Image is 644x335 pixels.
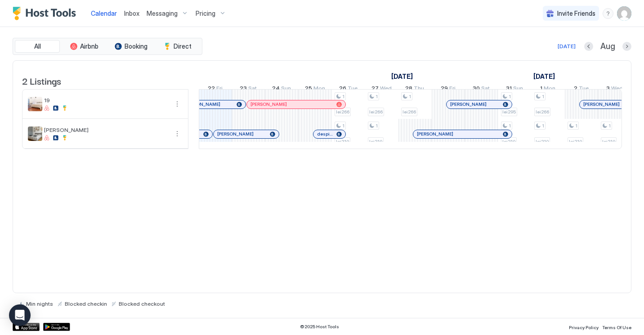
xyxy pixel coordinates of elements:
span: 23 [240,85,247,94]
a: September 1, 2025 [538,83,558,96]
span: 28 [405,85,412,94]
span: 19 [44,97,168,104]
span: 1 [342,123,344,129]
span: [PERSON_NAME] [250,101,287,107]
span: 1 [542,123,544,129]
span: 22 [208,85,215,94]
a: Terms Of Use [602,322,631,331]
span: lei210 [369,139,382,145]
span: Privacy Policy [569,325,599,330]
span: Min nights [26,300,53,307]
a: August 23, 2025 [237,83,259,96]
a: Privacy Policy [569,322,599,331]
span: 27 [371,85,379,94]
span: Mon [313,85,325,94]
div: menu [603,8,613,19]
div: Open Intercom Messenger [9,304,31,326]
a: August 7, 2025 [389,70,415,83]
a: August 30, 2025 [470,83,492,96]
span: Wed [380,85,392,94]
span: 3 [606,85,610,94]
a: August 24, 2025 [270,83,293,96]
span: Direct [174,42,192,50]
button: All [15,40,60,53]
span: Sat [481,85,490,94]
a: August 26, 2025 [337,83,360,96]
a: August 25, 2025 [303,83,327,96]
span: © 2025 Host Tools [300,324,339,330]
span: lei266 [336,109,349,115]
span: [PERSON_NAME] [417,131,453,137]
span: 31 [506,85,512,94]
span: 1 [509,123,511,129]
a: August 31, 2025 [504,83,525,96]
span: Blocked checkout [119,300,165,307]
span: despina sarailioglou [317,131,333,137]
button: [DATE] [556,41,577,52]
a: Google Play Store [43,323,70,331]
span: Tue [579,85,589,94]
span: 1 [575,123,577,129]
span: Fri [216,85,223,94]
div: menu [172,128,183,139]
span: lei266 [536,109,549,115]
a: August 28, 2025 [403,83,426,96]
span: Thu [414,85,424,94]
span: Pricing [196,9,215,18]
div: User profile [617,6,631,21]
a: Calendar [91,9,117,18]
span: 29 [441,85,448,94]
span: [PERSON_NAME] [583,101,620,107]
a: August 22, 2025 [206,83,225,96]
a: September 2, 2025 [572,83,591,96]
span: lei295 [502,109,516,115]
span: lei210 [602,139,615,145]
span: 25 [305,85,312,94]
span: lei266 [402,109,416,115]
span: [PERSON_NAME] [184,101,220,107]
div: menu [172,99,183,109]
div: tab-group [13,38,202,55]
span: 1 [342,94,344,100]
a: September 1, 2025 [531,70,557,83]
div: listing image [28,97,42,111]
span: Invite Friends [557,9,595,18]
span: lei266 [369,109,383,115]
span: Messaging [147,9,178,18]
a: App Store [13,323,40,331]
span: Wed [611,85,623,94]
span: Sun [513,85,523,94]
span: 1 [376,123,378,129]
a: Host Tools Logo [13,7,80,20]
span: Blocked checkin [65,300,107,307]
button: Booking [108,40,153,53]
button: More options [172,128,183,139]
a: August 29, 2025 [438,83,458,96]
span: 26 [339,85,346,94]
span: 1 [542,94,544,100]
div: [DATE] [558,42,576,50]
div: listing image [28,127,42,141]
button: Airbnb [62,40,107,53]
span: Inbox [124,9,139,17]
span: Aug [600,41,615,52]
span: 30 [473,85,480,94]
span: 1 [540,85,542,94]
button: Previous month [584,42,593,51]
span: lei210 [336,139,349,145]
span: Sun [281,85,291,94]
span: 2 Listings [22,74,61,87]
span: [PERSON_NAME] [217,131,254,137]
span: 1 [376,94,378,100]
span: Terms Of Use [602,325,631,330]
span: 1 [409,94,411,100]
span: Tue [348,85,358,94]
span: lei210 [502,139,515,145]
span: [PERSON_NAME] [450,101,487,107]
button: Direct [155,40,200,53]
span: [PERSON_NAME] [44,127,168,133]
span: Calendar [91,9,117,17]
